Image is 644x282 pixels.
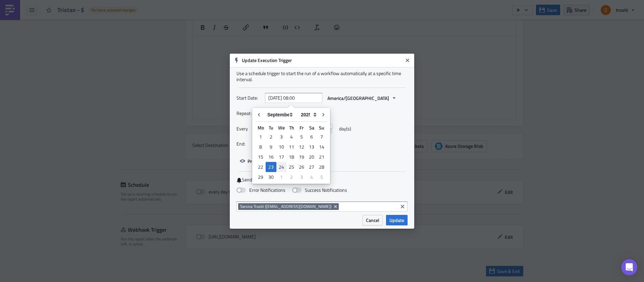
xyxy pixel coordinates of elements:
[297,172,307,182] div: Fri Oct 03 2025
[276,162,286,172] div: Wed Sep 24 2025
[276,152,286,162] div: 17
[402,55,413,65] button: Close
[269,124,273,131] abbr: Tuesday
[286,142,297,152] div: Thu Sep 11 2025
[256,132,266,142] div: 1
[307,142,317,152] div: Sat Sep 13 2025
[318,110,328,120] button: Go to next month
[366,217,379,224] span: Cancel
[266,132,276,142] div: Tue Sep 02 2025
[297,162,307,172] div: 26
[317,152,327,162] div: Sun Sep 21 2025
[254,110,264,120] button: Go to previous month
[363,215,383,225] button: Cancel
[266,152,276,162] div: Tue Sep 16 2025
[256,162,266,172] div: Mon Sep 22 2025
[276,172,286,182] div: 1
[266,162,276,172] div: Tue Sep 23 2025
[256,132,266,142] div: Mon Sep 01 2025
[317,162,327,172] div: 28
[264,110,298,120] select: Month
[333,203,339,210] button: Remove Tag
[256,152,266,162] div: 15
[286,132,297,142] div: Thu Sep 04 2025
[286,152,297,162] div: 18
[258,124,264,131] abbr: Monday
[266,162,276,172] div: 23
[286,152,297,162] div: Thu Sep 18 2025
[307,162,317,172] div: 27
[256,172,266,182] div: Mon Sep 29 2025
[339,124,351,134] span: day(s)
[292,187,347,193] label: Success Notifications
[307,132,317,142] div: Sat Sep 06 2025
[276,142,286,152] div: 10
[307,132,317,142] div: 6
[297,152,307,162] div: Fri Sep 19 2025
[256,162,266,172] div: 22
[248,158,306,165] span: Preview next scheduled runs
[297,132,307,142] div: 5
[256,142,266,152] div: Mon Sep 08 2025
[307,152,317,162] div: Sat Sep 20 2025
[300,124,304,131] abbr: Friday
[297,142,307,152] div: 12
[3,3,320,8] body: Rich Text Area. Press ALT-0 for help.
[319,124,324,131] abbr: Sunday
[307,172,317,182] div: Sat Oct 04 2025
[236,93,262,103] label: Start Date:
[266,142,276,152] div: Tue Sep 09 2025
[621,259,637,275] div: Open Intercom Messenger
[236,70,408,82] div: Use a schedule trigger to start the run of a workflow automatically at a specific time interval.
[286,162,297,172] div: 25
[317,142,327,152] div: Sun Sep 14 2025
[286,172,297,182] div: 2
[236,139,262,149] label: End:
[256,142,266,152] div: 8
[276,132,286,142] div: Wed Sep 03 2025
[289,124,294,131] abbr: Thursday
[266,142,276,152] div: 9
[307,152,317,162] div: 20
[386,215,408,225] button: Update
[266,152,276,162] div: 16
[242,57,403,63] h6: Update Execution Trigger
[286,162,297,172] div: Thu Sep 25 2025
[276,132,286,142] div: 3
[317,152,327,162] div: 21
[389,217,404,224] span: Update
[276,172,286,182] div: Wed Oct 01 2025
[286,142,297,152] div: 11
[327,95,389,102] span: America/[GEOGRAPHIC_DATA]
[286,172,297,182] div: Thu Oct 02 2025
[256,152,266,162] div: Mon Sep 15 2025
[266,172,276,182] div: Tue Sep 30 2025
[236,108,262,118] label: Repeat:
[307,142,317,152] div: 13
[266,132,276,142] div: 2
[240,204,331,209] span: Service Trustii ([EMAIL_ADDRESS][DOMAIN_NAME])
[276,152,286,162] div: Wed Sep 17 2025
[236,124,262,134] label: Every
[297,132,307,142] div: Fri Sep 05 2025
[398,203,407,211] button: Clear selected items
[256,172,266,182] div: 29
[286,132,297,142] div: 4
[317,162,327,172] div: Sun Sep 28 2025
[266,172,276,182] div: 30
[236,187,285,193] label: Error Notifications
[236,156,310,166] button: Preview next scheduled runs
[309,124,314,131] abbr: Saturday
[317,172,327,182] div: Sun Oct 05 2025
[276,142,286,152] div: Wed Sep 10 2025
[297,142,307,152] div: Fri Sep 12 2025
[317,142,327,152] div: 14
[317,172,327,182] div: 5
[236,177,408,183] label: Send notification after scheduled run
[265,93,322,103] input: YYYY-MM-DD HH:mm
[317,132,327,142] div: Sun Sep 07 2025
[317,132,327,142] div: 7
[307,162,317,172] div: Sat Sep 27 2025
[307,172,317,182] div: 4
[298,110,318,120] select: Year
